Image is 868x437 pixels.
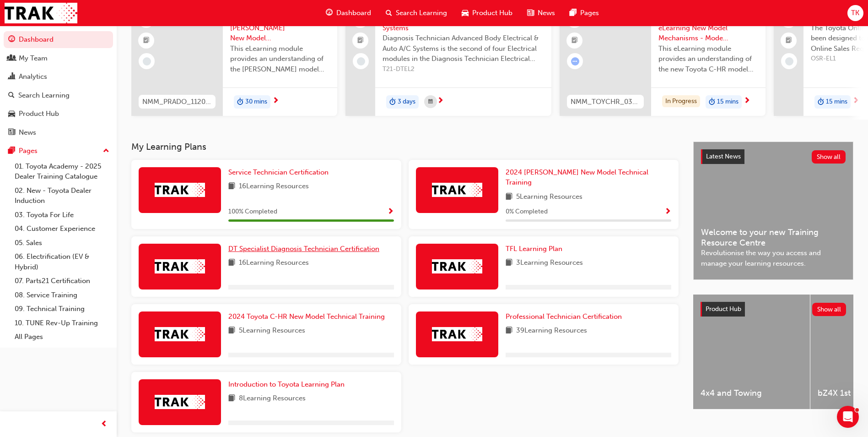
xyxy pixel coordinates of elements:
[506,257,512,269] span: book-icon
[239,257,309,269] span: 16 Learning Resources
[11,316,113,330] a: 10. TUNE Rev-Up Training
[228,380,345,388] span: Introduction to Toyota Learning Plan
[19,53,48,64] div: My Team
[506,312,622,321] span: Professional Technician Certification
[8,110,15,118] span: car-icon
[812,150,846,164] button: Show all
[818,96,824,108] span: duration-icon
[506,191,512,203] span: book-icon
[4,50,113,67] a: My Team
[18,90,70,101] div: Search Learning
[560,5,766,116] a: NMM_TOYCHR_032024_MODULE_12024 Toyota C-HR eLearning New Model Mechanisms - Model Outline (Module...
[228,379,348,390] a: Introduction to Toyota Learning Plan
[580,8,599,18] span: Pages
[396,8,447,18] span: Search Learning
[664,208,671,216] span: Show Progress
[131,5,337,116] a: NMM_PRADO_112024_MODULE_12024 Landcruiser [PERSON_NAME] New Model Mechanisms - Model Outline 1Thi...
[230,12,330,44] span: 2024 Landcruiser [PERSON_NAME] New Model Mechanisms - Model Outline 1
[706,305,741,313] span: Product Hub
[462,7,469,19] span: car-icon
[516,325,587,337] span: 39 Learning Resources
[228,167,332,178] a: Service Technician Certification
[245,97,267,107] span: 30 mins
[318,4,378,22] a: guage-iconDashboard
[239,393,306,404] span: 8 Learning Resources
[143,35,150,47] span: booktick-icon
[432,183,482,197] img: Trak
[383,33,544,64] span: Diagnosis Technician Advanced Body Electrical & Auto A/C Systems is the second of four Electrical...
[658,44,758,75] span: This eLearning module provides an understanding of the new Toyota C-HR model line-up and their Ka...
[155,183,205,197] img: Trak
[516,257,583,269] span: 3 Learning Resources
[428,96,433,108] span: calendar-icon
[357,57,365,66] span: learningRecordVerb_NONE-icon
[228,244,383,254] a: DT Specialist Diagnosis Technician Certification
[847,5,863,21] button: TK
[812,303,846,316] button: Show all
[326,7,333,19] span: guage-icon
[5,3,77,23] img: Trak
[852,97,859,105] span: next-icon
[228,168,329,176] span: Service Technician Certification
[693,295,810,409] a: 4x4 and Towing
[506,325,512,337] span: book-icon
[19,127,36,138] div: News
[701,388,803,399] span: 4x4 and Towing
[8,92,15,100] span: search-icon
[155,259,205,273] img: Trak
[239,325,305,337] span: 5 Learning Resources
[472,8,512,18] span: Product Hub
[228,207,277,217] span: 100 % Completed
[103,145,109,157] span: up-icon
[4,29,113,142] button: DashboardMy TeamAnalyticsSearch LearningProduct HubNews
[506,168,648,187] span: 2024 [PERSON_NAME] New Model Technical Training
[693,142,853,280] a: Latest NewsShow allWelcome to your new Training Resource CentreRevolutionise the way you access a...
[571,57,579,66] span: learningRecordVerb_ATTEMPT-icon
[837,406,859,428] iframe: Intercom live chat
[336,8,371,18] span: Dashboard
[398,97,415,107] span: 3 days
[4,31,113,48] a: Dashboard
[11,208,113,222] a: 03. Toyota For Life
[383,64,544,75] span: T21-DTEL2
[378,4,454,22] a: search-iconSearch Learning
[11,222,113,236] a: 04. Customer Experience
[701,248,846,268] span: Revolutionise the way you access and manage your learning resources.
[709,96,715,108] span: duration-icon
[11,274,113,288] a: 07. Parts21 Certification
[516,191,582,203] span: 5 Learning Resources
[8,147,15,155] span: pages-icon
[389,96,396,108] span: duration-icon
[744,97,750,105] span: next-icon
[239,181,309,192] span: 16 Learning Resources
[701,227,846,248] span: Welcome to your new Training Resource Centre
[8,129,15,137] span: news-icon
[155,395,205,409] img: Trak
[11,330,113,344] a: All Pages
[228,181,235,192] span: book-icon
[4,105,113,122] a: Product Hub
[570,7,577,19] span: pages-icon
[8,55,15,63] span: people-icon
[571,97,640,107] span: NMM_TOYCHR_032024_MODULE_1
[101,419,108,430] span: prev-icon
[387,206,394,218] button: Show Progress
[4,142,113,159] button: Pages
[851,8,859,18] span: TK
[155,327,205,341] img: Trak
[19,146,38,156] div: Pages
[538,8,555,18] span: News
[19,109,59,119] div: Product Hub
[658,12,758,44] span: 2024 Toyota C-HR eLearning New Model Mechanisms - Model Outline (Module 1)
[437,97,444,105] span: next-icon
[706,153,741,160] span: Latest News
[786,35,792,47] span: booktick-icon
[272,97,279,105] span: next-icon
[228,325,235,337] span: book-icon
[19,71,47,82] div: Analytics
[562,4,606,22] a: pages-iconPages
[701,302,846,317] a: Product HubShow all
[228,312,385,321] span: 2024 Toyota C-HR New Model Technical Training
[11,159,113,184] a: 01. Toyota Academy - 2025 Dealer Training Catalogue
[228,245,379,253] span: DT Specialist Diagnosis Technician Certification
